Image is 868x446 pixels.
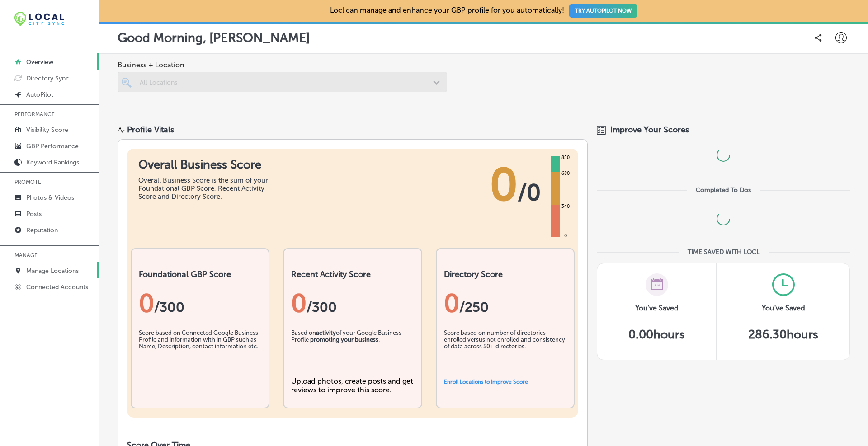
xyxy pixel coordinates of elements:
[139,329,261,375] div: Score based on Connected Google Business Profile and information with in GBP such as Name, Descri...
[490,158,518,212] span: 0
[154,299,184,315] span: / 300
[291,377,414,394] div: Upload photos, create posts and get reviews to improve this score.
[26,226,58,234] p: Reputation
[444,269,566,279] h2: Directory Score
[569,4,637,18] button: TRY AUTOPILOT NOW
[762,304,805,312] h3: You've Saved
[118,61,447,69] span: Business + Location
[444,288,566,318] div: 0
[26,58,53,66] p: Overview
[138,176,274,201] div: Overall Business Score is the sum of your Foundational GBP Score, Recent Activity Score and Direc...
[291,288,414,318] div: 0
[560,203,571,210] div: 340
[310,336,378,343] b: promoting your business
[26,267,79,275] p: Manage Locations
[560,154,571,161] div: 850
[291,329,414,375] div: Based on of your Google Business Profile .
[610,125,689,135] span: Improve Your Scores
[562,232,569,239] div: 0
[459,299,489,315] span: /250
[316,329,336,336] b: activity
[560,170,571,177] div: 680
[26,194,74,202] p: Photos & Videos
[118,30,310,45] p: Good Morning, [PERSON_NAME]
[696,186,751,194] div: Completed To Dos
[444,379,528,385] a: Enroll Locations to Improve Score
[138,158,274,172] h1: Overall Business Score
[14,12,64,26] img: 12321ecb-abad-46dd-be7f-2600e8d3409flocal-city-sync-logo-rectangle.png
[26,91,53,99] p: AutoPilot
[635,304,679,312] h3: You've Saved
[139,288,261,318] div: 0
[291,269,414,279] h2: Recent Activity Score
[748,328,818,342] h5: 286.30 hours
[26,75,69,82] p: Directory Sync
[518,179,541,206] span: / 0
[26,283,88,291] p: Connected Accounts
[26,126,68,134] p: Visibility Score
[26,159,79,166] p: Keyword Rankings
[127,125,174,135] div: Profile Vitals
[26,210,42,218] p: Posts
[307,299,337,315] span: /300
[444,329,566,375] div: Score based on number of directories enrolled versus not enrolled and consistency of data across ...
[628,328,685,342] h5: 0.00 hours
[139,269,261,279] h2: Foundational GBP Score
[26,142,79,150] p: GBP Performance
[688,248,759,256] div: TIME SAVED WITH LOCL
